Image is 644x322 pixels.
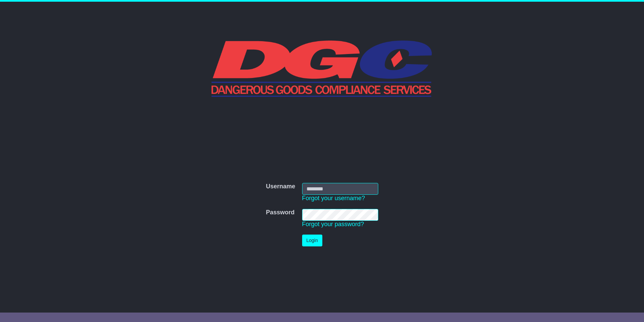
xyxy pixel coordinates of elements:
label: Password [266,209,294,216]
button: Login [302,235,322,246]
label: Username [266,183,295,190]
img: DGC QLD [212,39,433,97]
a: Forgot your username? [302,195,365,202]
a: Forgot your password? [302,221,364,227]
